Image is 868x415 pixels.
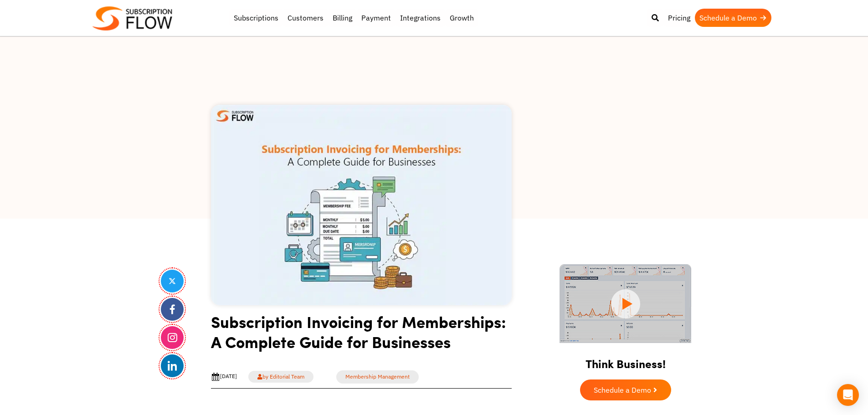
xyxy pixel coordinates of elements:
[580,379,671,400] a: Schedule a Demo
[248,371,313,383] a: by Editorial Team
[328,9,357,27] a: Billing
[357,9,395,27] a: Payment
[211,372,237,381] div: [DATE]
[211,312,512,359] h1: Subscription Invoicing for Memberships: A Complete Guide for Businesses
[837,384,859,406] div: Open Intercom Messenger
[336,370,419,384] a: Membership Management
[594,386,651,394] span: Schedule a Demo
[544,346,708,375] h2: Think Business!
[92,6,172,31] img: Subscriptionflow
[663,9,695,27] a: Pricing
[229,9,283,27] a: Subscriptions
[395,9,445,27] a: Integrations
[445,9,478,27] a: Growth
[211,105,512,305] img: Subscription Invoicing for Memberships
[695,9,771,27] a: Schedule a Demo
[283,9,328,27] a: Customers
[560,264,691,343] img: intro video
